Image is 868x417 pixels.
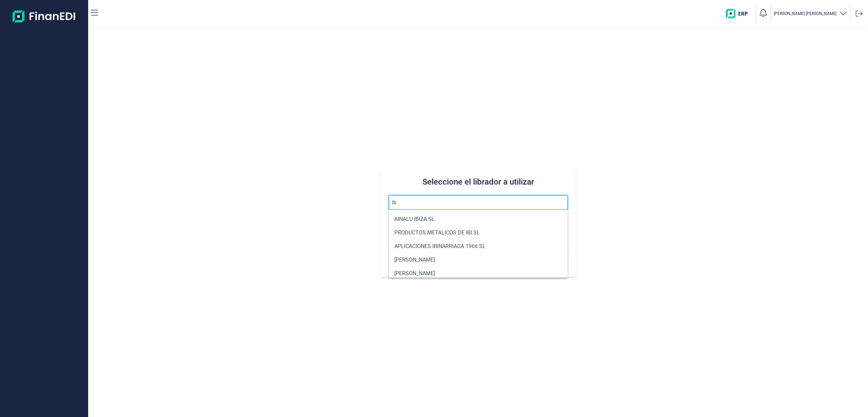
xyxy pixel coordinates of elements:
[774,11,836,16] p: [PERSON_NAME] [PERSON_NAME]
[13,5,76,27] img: Logo de aplicación
[389,253,568,267] li: [PERSON_NAME]
[389,226,568,240] li: PRODUCTOS METALICOS DE IBI SL
[389,176,568,187] h3: Seleccione el librador a utilizar
[774,9,847,19] button: [PERSON_NAME] [PERSON_NAME]
[726,9,753,18] img: erp
[389,195,568,210] input: Seleccione la razón social
[389,240,568,253] li: APLICACIONES IBINARRIAGA 1966 SL
[389,212,568,226] li: AINALU IBIZA SL
[389,267,568,280] li: [PERSON_NAME]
